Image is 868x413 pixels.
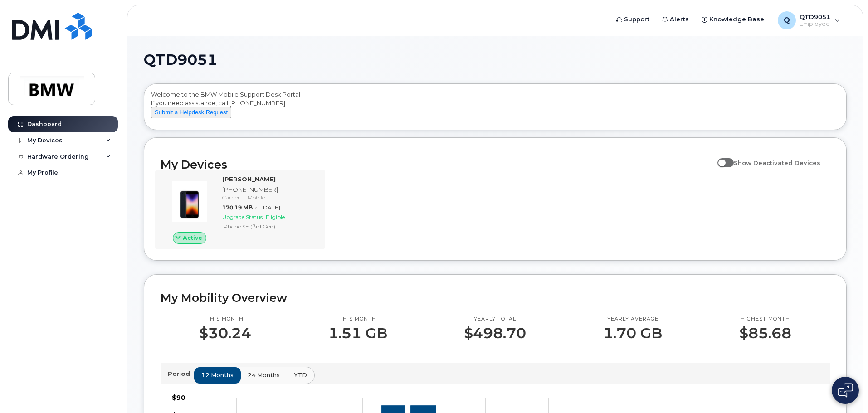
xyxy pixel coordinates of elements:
[222,194,316,201] div: Carrier: T-Mobile
[151,108,231,116] a: Submit a Helpdesk Request
[168,369,194,378] p: Period
[294,371,307,379] span: YTD
[739,325,791,341] p: $85.68
[328,325,387,341] p: 1.51 GB
[717,154,725,161] input: Show Deactivated Devices
[168,180,211,223] img: image20231002-3703462-1angbar.jpeg
[199,316,251,323] p: This month
[464,325,526,341] p: $498.70
[161,291,830,305] h2: My Mobility Overview
[151,90,839,126] div: Welcome to the BMW Mobile Support Desk Portal If you need assistance, call [PHONE_NUMBER].
[183,233,202,242] span: Active
[603,325,662,341] p: 1.70 GB
[151,107,231,118] button: Submit a Helpdesk Request
[161,175,320,244] a: Active[PERSON_NAME][PHONE_NUMBER]Carrier: T-Mobile170.19 MBat [DATE]Upgrade Status:EligibleiPhone...
[603,316,662,323] p: Yearly average
[248,371,280,379] span: 24 months
[739,316,791,323] p: Highest month
[161,158,713,171] h2: My Devices
[254,204,280,211] span: at [DATE]
[222,204,253,211] span: 170.19 MB
[266,214,285,220] span: Eligible
[199,325,251,341] p: $30.24
[734,159,820,166] span: Show Deactivated Devices
[222,214,264,220] span: Upgrade Status:
[838,383,853,398] img: Open chat
[464,316,526,323] p: Yearly total
[222,223,316,230] div: iPhone SE (3rd Gen)
[222,185,316,194] div: [PHONE_NUMBER]
[328,316,387,323] p: This month
[222,175,276,183] strong: [PERSON_NAME]
[172,394,185,402] tspan: $90
[144,53,217,67] span: QTD9051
